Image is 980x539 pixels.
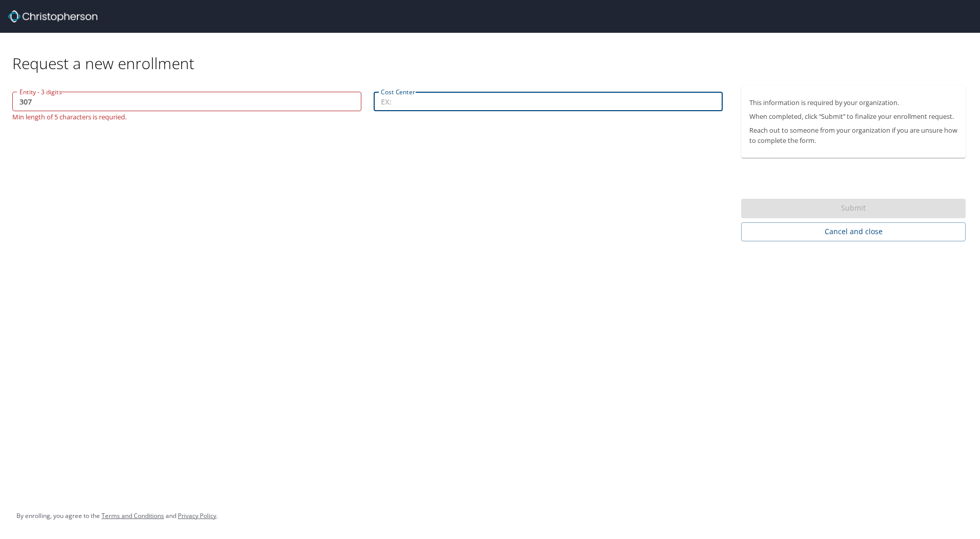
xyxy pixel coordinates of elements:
[374,92,723,111] input: EX:
[749,126,957,145] p: Reach out to someone from your organization if you are unsure how to complete the form.
[12,33,974,73] div: Request a new enrollment
[8,10,97,23] img: cbt logo
[741,222,966,241] button: Cancel and close
[749,112,957,121] p: When completed, click “Submit” to finalize your enrollment request.
[101,511,164,520] a: Terms and Conditions
[12,92,361,111] input: EX:
[749,98,957,108] p: This information is required by your organization.
[16,503,218,529] div: By enrolling, you agree to the and .
[12,111,361,120] p: Min length of 5 characters is requried.
[749,225,957,238] span: Cancel and close
[178,511,216,520] a: Privacy Policy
